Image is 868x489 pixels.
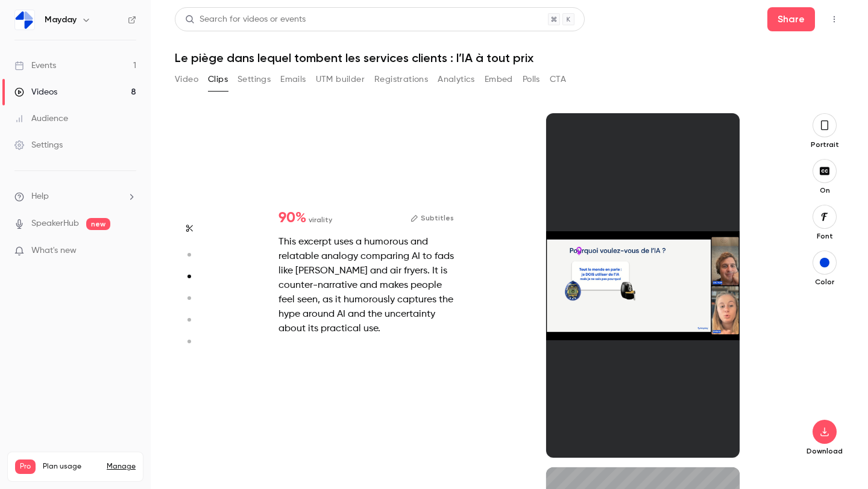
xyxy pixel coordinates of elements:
[550,70,566,89] button: CTA
[15,10,34,30] img: Mayday
[175,70,198,89] button: Video
[31,217,79,230] a: SpeakerHub
[805,446,844,456] p: Download
[805,277,844,287] p: Color
[14,190,136,203] li: help-dropdown-opener
[438,70,475,89] button: Analytics
[14,60,56,72] div: Events
[185,13,306,26] div: Search for videos or events
[374,70,428,89] button: Registrations
[280,70,306,89] button: Emails
[122,246,136,257] iframe: Noticeable Trigger
[31,244,77,257] span: What's new
[237,70,271,89] button: Settings
[14,86,57,98] div: Videos
[309,214,332,225] span: virality
[278,211,306,225] span: 90 %
[805,185,844,195] p: On
[43,462,99,472] span: Plan usage
[825,10,844,29] button: Top Bar Actions
[316,70,365,89] button: UTM builder
[805,140,844,149] p: Portrait
[14,139,63,151] div: Settings
[45,14,77,26] h6: Mayday
[15,459,36,474] span: Pro
[175,51,844,65] h1: Le piège dans lequel tombent les services clients : l’IA à tout prix
[485,70,513,89] button: Embed
[86,218,110,230] span: new
[278,235,454,336] div: This excerpt uses a humorous and relatable analogy comparing AI to fads like [PERSON_NAME] and ai...
[523,70,540,89] button: Polls
[410,211,454,225] button: Subtitles
[14,113,68,125] div: Audience
[208,70,228,89] button: Clips
[107,462,136,472] a: Manage
[805,231,844,241] p: Font
[31,190,49,203] span: Help
[767,7,815,31] button: Share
